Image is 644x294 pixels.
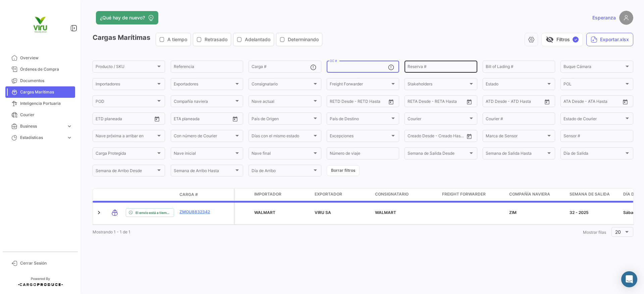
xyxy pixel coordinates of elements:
a: ZMOU8832342 [179,209,214,215]
datatable-header-cell: Freight Forwarder [439,189,506,201]
span: Estado de Courier [563,117,624,122]
span: Semana de Salida [570,191,610,197]
span: Semana de Arribo Desde [96,169,156,174]
span: Courier [20,112,72,118]
datatable-header-cell: Compañía naviera [506,189,567,201]
datatable-header-cell: Semana de Salida [567,189,621,201]
a: Cargas Marítimas [5,86,75,98]
span: Excepciones [330,135,390,139]
datatable-header-cell: Estado de Envio [123,192,177,197]
button: Open calendar [464,131,474,141]
span: Inteligencia Portuaria [20,100,72,106]
span: Semana de Arribo Hasta [174,169,234,174]
button: ¿Qué hay de nuevo? [96,11,158,24]
span: A tiempo [167,36,187,43]
span: Buque Cámara [563,65,624,70]
button: Open calendar [464,97,474,107]
button: Open calendar [152,114,162,124]
span: POD [96,100,156,105]
input: Desde [330,100,342,105]
span: Nave inicial [174,152,234,157]
span: Semana de Salida Desde [408,152,468,157]
a: Courier [5,109,75,121]
span: Consignatario [252,83,312,87]
a: Expand/Collapse Row [96,209,102,216]
span: Business [20,123,64,129]
button: visibility_offFiltros✓ [541,33,583,46]
input: Hasta [112,117,139,122]
span: Consignatario [375,191,409,197]
span: Marca de Sensor [486,135,546,139]
button: Open calendar [620,97,630,107]
span: Día de Salida [563,152,624,157]
a: Órdenes de Compra [5,64,75,75]
span: Freight Forwarder [330,83,390,87]
input: Creado Desde [408,135,432,139]
span: Determinando [288,36,319,43]
span: POL [563,83,624,87]
span: Estadísticas [20,135,64,141]
input: Desde [174,117,186,122]
input: ATA Desde [563,100,584,105]
span: País de Destino [330,117,390,122]
span: WALMART [254,210,275,215]
span: Overview [20,55,72,61]
input: ATD Hasta [512,100,538,105]
span: Cargas Marítimas [20,89,72,95]
input: ATD Desde [486,100,507,105]
a: Overview [5,52,75,64]
button: Open calendar [386,97,396,107]
span: WALMART [375,210,396,215]
div: Abrir Intercom Messenger [621,271,637,287]
button: A tiempo [156,33,191,46]
input: Creado Hasta [437,135,464,139]
span: Freight Forwarder [442,191,486,197]
h3: Cargas Marítimas [93,33,324,46]
span: Estado [486,83,546,87]
datatable-header-cell: Carga # [177,189,217,200]
button: Determinando [276,33,322,46]
span: Mostrando 1 - 1 de 1 [93,229,130,234]
span: expand_more [66,123,72,129]
span: Producto / SKU [96,65,156,70]
input: Hasta [424,100,451,105]
span: visibility_off [546,35,554,44]
datatable-header-cell: Póliza [217,192,234,197]
span: ZIM [509,210,517,215]
span: VIRU SA [315,210,331,215]
datatable-header-cell: Modo de Transporte [106,192,123,197]
span: Exportadores [174,83,234,87]
button: Open calendar [230,114,240,124]
a: Inteligencia Portuaria [5,98,75,109]
datatable-header-cell: Carga Protegida [235,189,252,201]
span: Nave actual [252,100,312,105]
span: Con número de Courier [174,135,234,139]
button: Adelantado [233,33,274,46]
input: Hasta [346,100,373,105]
span: Nave próxima a arribar en [96,135,156,139]
span: Mostrar filas [583,230,606,235]
span: País de Origen [252,117,312,122]
button: Exportar.xlsx [586,33,633,46]
a: Documentos [5,75,75,86]
span: Cerrar Sesión [20,260,72,266]
span: Día de Arribo [252,169,312,174]
span: Nave final [252,152,312,157]
button: Open calendar [542,97,552,107]
span: Órdenes de Compra [20,66,72,72]
div: 32 - 2025 [570,210,618,216]
input: Hasta [191,117,217,122]
datatable-header-cell: Exportador [312,189,372,201]
span: Esperanza [592,14,616,21]
span: expand_more [66,135,72,141]
span: ¿Qué hay de nuevo? [100,14,145,21]
datatable-header-cell: Consignatario [372,189,439,201]
span: Importadores [96,83,156,87]
span: Carga Protegida [96,152,156,157]
span: Stakeholders [408,83,468,87]
span: Semana de Salida Hasta [486,152,546,157]
img: placeholder-user.png [619,11,633,25]
span: Courier [408,117,468,122]
button: Borrar filtros [327,165,360,176]
input: Desde [96,117,108,122]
